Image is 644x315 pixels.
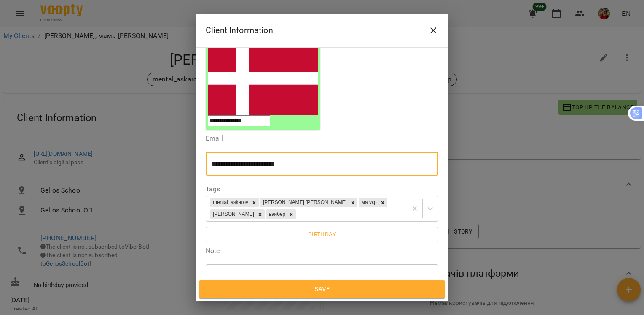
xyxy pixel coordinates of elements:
[423,20,443,41] button: Close
[266,209,287,219] div: вайбер
[260,198,348,207] div: [PERSON_NAME] [PERSON_NAME]
[212,229,432,239] span: Birthday
[206,135,438,142] label: Email
[206,227,438,242] button: Birthday
[206,186,438,193] label: Tags
[199,280,445,298] button: Save
[359,198,378,207] div: ма укр
[208,42,318,116] img: Denmark
[206,24,273,37] h6: Client Information
[210,198,250,207] div: mental_askarov
[210,209,255,219] div: [PERSON_NAME]
[208,284,436,295] span: Save
[206,247,438,254] label: Note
